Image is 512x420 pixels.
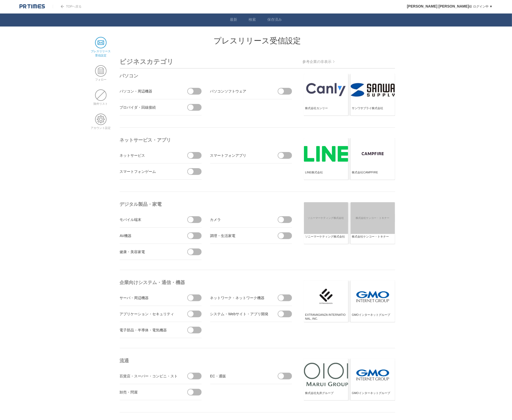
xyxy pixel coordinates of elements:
div: 卸売・問屋 [120,389,178,395]
img: media_arror_right.png [333,60,335,63]
h4: ネットサービス・アプリ [120,135,294,145]
h4: デジタル製品・家電 [120,200,294,209]
h3: ビジネスカテゴリ [120,55,395,69]
div: 電子部品・半導体・電気機器 [120,327,178,333]
div: サンワサプライ株式会社 [352,106,394,115]
div: GMOインターネットグループ [352,313,394,321]
a: TOPへ戻る [53,5,82,8]
a: [PERSON_NAME] [PERSON_NAME]様 ログイン中 ▼ [407,5,493,8]
div: ネットワーク・ネットワーク機器 [210,294,269,301]
div: パソコンソフトウェア [210,88,269,94]
div: ソニーマーケティング株式会社 [305,235,347,243]
h4: 流通 [120,356,294,365]
div: 株式会社ケンコー・トキナー [352,235,394,243]
div: モバイル端末 [120,216,178,223]
a: 最新 [230,17,237,23]
a: 保存済み [268,17,282,23]
span: 株式会社ケンコー・トキナー [350,214,395,222]
div: 健康・美容家電 [120,248,178,255]
div: 株式会社カンリー [305,106,347,115]
div: パソコン・周辺機器 [120,88,178,94]
div: システム・Webサイト・アプリ開発 [210,311,269,317]
h2: プレスリリース受信設定 [120,37,395,45]
img: arrow.png [61,5,64,8]
div: サーバ・周辺機器 [120,294,178,301]
span: [PERSON_NAME] [PERSON_NAME] [407,4,469,8]
a: フォロー [95,74,107,81]
a: アカウント設定 [91,122,111,129]
h4: パソコン [120,71,294,81]
span: ソニーマーケティング株式会社 [303,214,349,222]
div: アプリケーション・セキュリティ [120,311,178,317]
div: 調理・生活家電 [210,232,269,239]
div: スマートフォンゲーム [120,168,178,175]
div: カメラ [210,216,269,223]
div: GMOインターネットグループ [352,391,394,399]
h4: 企業向けシステム・通信・機器 [120,278,294,287]
div: ネットサービス [120,152,178,159]
div: 株式会社CAMPFIRE [352,170,394,179]
a: 除外リスト [94,98,108,105]
div: 株式会社丸井グループ [305,391,347,399]
a: プレスリリース受信設定 [91,46,111,57]
a: 検索 [249,17,256,23]
div: 百貨店・スーパー・コンビニ・ストア [120,373,178,379]
img: logo.png [19,4,45,9]
div: AV機器 [120,232,178,239]
div: LINE株式会社 [305,170,347,179]
div: スマートフォンアプリ [210,152,269,159]
div: EC・通販 [210,373,269,379]
div: EXTRAVAGANZA INTERNATIONAL, INC. [305,313,347,321]
p: 参考企業の非表示 [303,60,335,64]
div: プロバイダ・回線接続 [120,104,178,110]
